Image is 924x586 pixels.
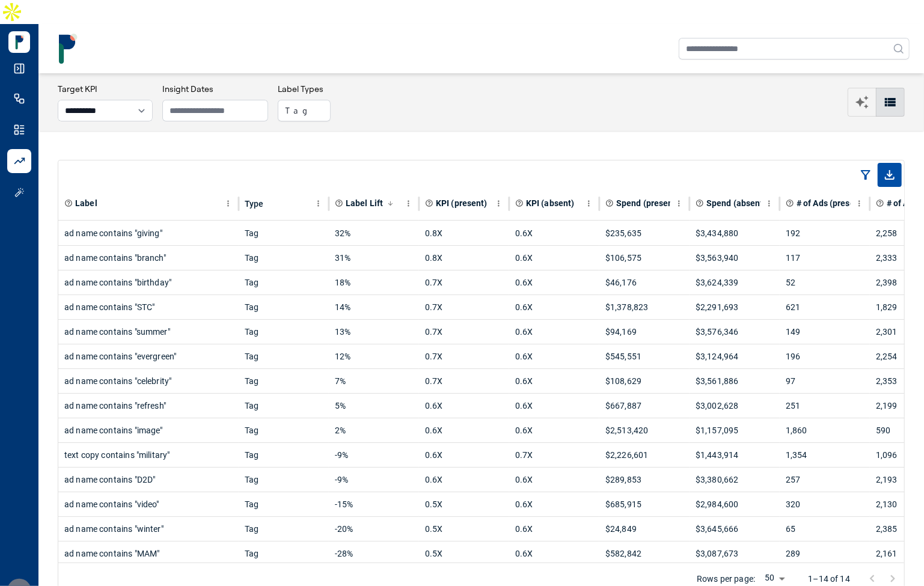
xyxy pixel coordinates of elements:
[515,517,593,541] div: 0.6X
[245,344,323,368] div: Tag
[797,197,866,209] span: # of Ads (present)
[696,246,774,270] div: $3,563,940
[696,295,774,319] div: $2,291,693
[696,443,774,467] div: $1,443,914
[696,199,704,207] svg: Total spend on all ads where label is absent
[605,344,684,368] div: $545,551
[245,199,264,209] div: Type
[245,369,323,393] div: Tag
[876,199,884,207] svg: Total number of ads where label is absent
[425,344,503,368] div: 0.7X
[696,418,774,442] div: $1,157,095
[245,542,323,566] div: Tag
[605,542,684,566] div: $582,842
[616,197,679,209] span: Spend (present)
[491,196,506,211] button: KPI (present) column menu
[64,517,233,541] div: ad name contains "winter"
[335,517,413,541] div: -20%
[605,270,684,295] div: $46,176
[425,295,503,319] div: 0.7X
[8,31,30,53] img: Logo
[696,221,774,245] div: $3,434,880
[581,196,596,211] button: KPI (absent) column menu
[515,468,593,492] div: 0.6X
[335,369,413,393] div: 7%
[425,246,503,270] div: 0.8X
[162,83,268,95] h3: Insight Dates
[605,468,684,492] div: $289,853
[335,468,413,492] div: -9%
[696,492,774,516] div: $2,984,600
[809,573,851,585] p: 1–14 of 14
[335,270,413,295] div: 18%
[245,246,323,270] div: Tag
[605,320,684,344] div: $94,169
[786,517,864,541] div: 65
[64,270,233,295] div: ad name contains "birthday"
[245,468,323,492] div: Tag
[335,443,413,467] div: -9%
[335,344,413,368] div: 12%
[436,197,488,209] span: KPI (present)
[515,320,593,344] div: 0.6X
[852,196,867,211] button: # of Ads (present) column menu
[696,394,774,418] div: $3,002,628
[64,320,233,344] div: ad name contains "summer"
[515,492,593,516] div: 0.6X
[605,369,684,393] div: $108,629
[335,221,413,245] div: 32%
[696,270,774,295] div: $3,624,339
[786,246,864,270] div: 117
[64,246,233,270] div: ad name contains "branch"
[605,221,684,245] div: $235,635
[335,542,413,566] div: -28%
[786,418,864,442] div: 1,860
[425,320,503,344] div: 0.7X
[515,344,593,368] div: 0.6X
[786,295,864,319] div: 621
[605,295,684,319] div: $1,378,823
[786,468,864,492] div: 257
[64,468,233,492] div: ad name contains "D2D"
[515,394,593,418] div: 0.6X
[64,443,233,467] div: text copy contains "military"
[605,443,684,467] div: $2,226,601
[58,83,153,95] h3: Target KPI
[605,418,684,442] div: $2,513,420
[64,369,233,393] div: ad name contains "celebrity"
[786,344,864,368] div: 196
[64,295,233,319] div: ad name contains "STC"
[696,369,774,393] div: $3,561,886
[346,197,383,209] span: Label Lift
[64,344,233,368] div: ad name contains "evergreen"
[75,197,97,209] span: Label
[515,443,593,467] div: 0.7X
[245,418,323,442] div: Tag
[425,394,503,418] div: 0.6X
[245,492,323,516] div: Tag
[278,100,331,121] button: Tag
[245,320,323,344] div: Tag
[245,517,323,541] div: Tag
[425,418,503,442] div: 0.6X
[245,221,323,245] div: Tag
[786,542,864,566] div: 289
[605,492,684,516] div: $685,915
[786,443,864,467] div: 1,354
[706,197,766,209] span: Spend (absent)
[515,295,593,319] div: 0.6X
[64,542,233,566] div: ad name contains "MAM"
[515,199,524,207] svg: Aggregate KPI value of all ads where label is absent
[425,270,503,295] div: 0.7X
[786,270,864,295] div: 52
[278,83,331,95] h3: Label Types
[786,199,794,207] svg: Total number of ads where label is present
[697,573,755,585] p: Rows per page:
[401,196,416,211] button: Label Lift column menu
[335,295,413,319] div: 14%
[605,517,684,541] div: $24,849
[64,492,233,516] div: ad name contains "video"
[245,394,323,418] div: Tag
[425,468,503,492] div: 0.6X
[605,246,684,270] div: $106,575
